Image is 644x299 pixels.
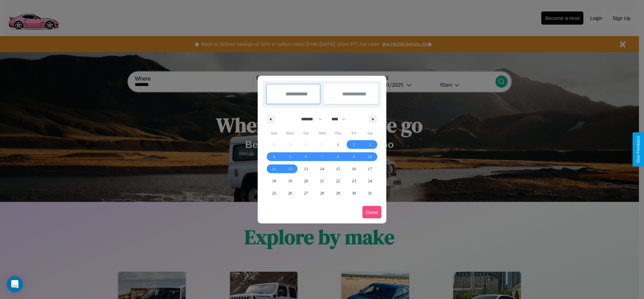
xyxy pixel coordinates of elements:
button: 17 [362,163,378,175]
button: 18 [266,175,282,187]
button: 29 [330,187,346,199]
span: 27 [304,187,308,199]
button: 23 [346,175,362,187]
button: 5 [282,151,298,163]
button: 13 [298,163,314,175]
div: Open Intercom Messenger [7,276,23,292]
span: Sun [266,128,282,139]
button: 9 [346,151,362,163]
button: 20 [298,175,314,187]
span: 8 [337,151,339,163]
button: 25 [266,187,282,199]
span: Fri [346,128,362,139]
button: 8 [330,151,346,163]
span: 6 [305,151,307,163]
button: 3 [362,139,378,151]
span: 23 [352,175,356,187]
span: 11 [272,163,276,175]
button: 10 [362,151,378,163]
span: 15 [336,163,340,175]
span: 21 [320,175,324,187]
button: 15 [330,163,346,175]
span: 3 [369,139,371,151]
button: 27 [298,187,314,199]
span: Thu [330,128,346,139]
span: 7 [321,151,323,163]
button: 22 [330,175,346,187]
span: 18 [272,175,276,187]
button: 24 [362,175,378,187]
button: 12 [282,163,298,175]
span: Tue [298,128,314,139]
button: 7 [314,151,330,163]
span: 2 [353,139,355,151]
span: 31 [368,187,372,199]
button: 19 [282,175,298,187]
span: 1 [337,139,339,151]
span: 4 [273,151,275,163]
span: 22 [336,175,340,187]
span: 10 [368,151,372,163]
button: 6 [298,151,314,163]
button: 2 [346,139,362,151]
span: 12 [288,163,292,175]
button: 26 [282,187,298,199]
span: 13 [304,163,308,175]
button: 1 [330,139,346,151]
span: 24 [368,175,372,187]
span: 17 [368,163,372,175]
button: 11 [266,163,282,175]
span: 29 [336,187,340,199]
span: 26 [288,187,292,199]
span: 20 [304,175,308,187]
span: 5 [289,151,291,163]
span: 30 [352,187,356,199]
span: 19 [288,175,292,187]
span: 25 [272,187,276,199]
button: 14 [314,163,330,175]
span: Sat [362,128,378,139]
button: 31 [362,187,378,199]
span: 14 [320,163,324,175]
button: 16 [346,163,362,175]
button: 4 [266,151,282,163]
button: 28 [314,187,330,199]
span: Wed [314,128,330,139]
button: Done [362,206,381,218]
span: 16 [352,163,356,175]
div: Give Feedback [636,136,641,163]
span: 9 [353,151,355,163]
span: Mon [282,128,298,139]
button: 21 [314,175,330,187]
button: 30 [346,187,362,199]
span: 28 [320,187,324,199]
